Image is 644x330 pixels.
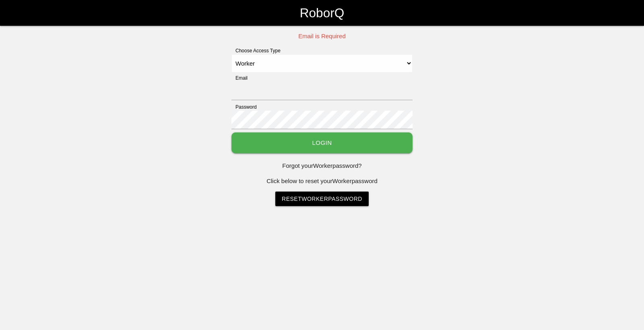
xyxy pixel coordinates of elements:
label: Password [231,103,257,111]
p: Email is Required [231,32,413,41]
label: Email [231,74,248,82]
p: Forgot your Worker password? [231,161,413,171]
button: Login [231,132,413,154]
p: Click below to reset your Worker password [231,177,413,186]
a: ResetWorkerPassword [275,192,369,206]
label: Choose Access Type [231,47,281,54]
